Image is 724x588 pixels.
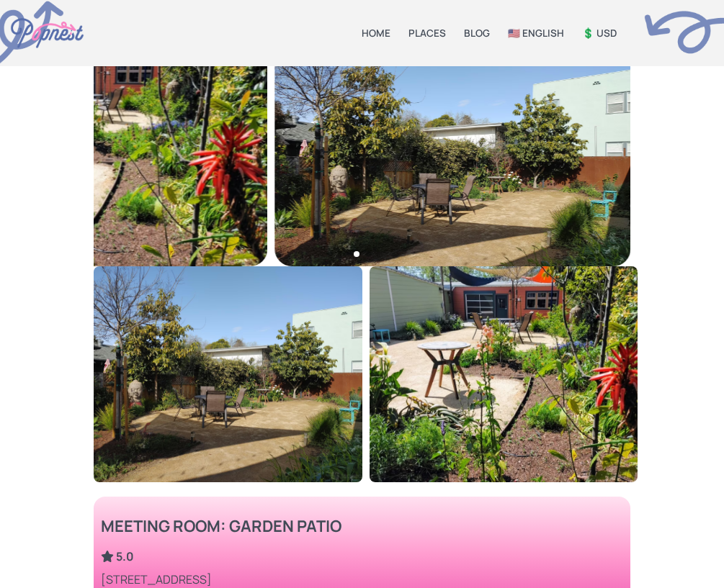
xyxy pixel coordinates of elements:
[408,27,446,40] a: PLACES
[275,50,630,266] img: Workstation West Berkeley
[101,571,341,587] div: [STREET_ADDRESS]
[464,27,490,40] a: BLOG
[362,27,390,40] a: HOME
[582,27,617,40] a: 💲 USD
[94,266,362,482] img: Workstation West Berkeley
[370,266,638,482] img: Workstation West Berkeley
[116,548,134,564] strong: 5.0
[101,515,341,537] strong: Meeting Room: Garden Patio
[508,27,564,40] a: 🇺🇸 ENGLISH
